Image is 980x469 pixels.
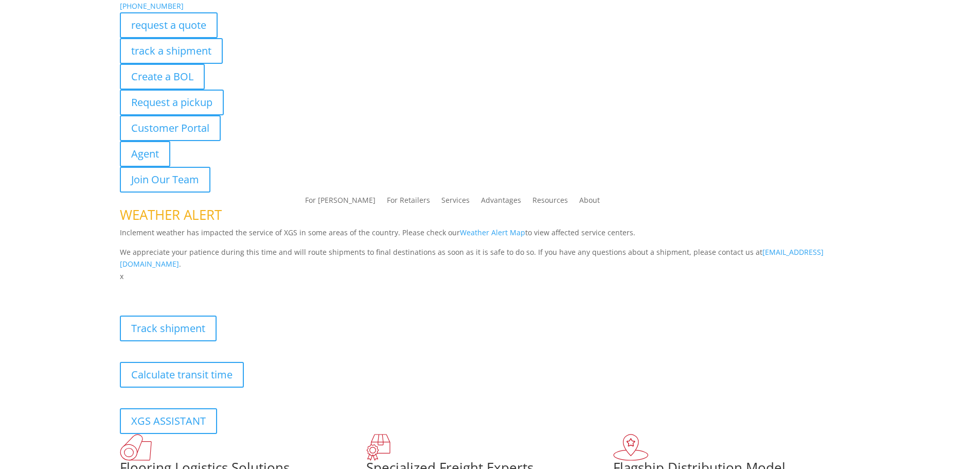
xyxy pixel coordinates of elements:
a: Weather Alert Map [460,228,525,237]
a: Calculate transit time [120,362,244,388]
a: Customer Portal [120,115,221,141]
img: xgs-icon-focused-on-flooring-red [366,434,390,461]
p: Inclement weather has impacted the service of XGS in some areas of the country. Please check our ... [120,227,861,246]
a: XGS ASSISTANT [120,408,217,434]
a: About [579,197,600,208]
a: Services [441,197,470,208]
a: Request a pickup [120,90,224,115]
p: We appreciate your patience during this time and will route shipments to final destinations as so... [120,246,861,271]
a: [PHONE_NUMBER] [120,1,184,11]
img: xgs-icon-total-supply-chain-intelligence-red [120,434,152,461]
a: Advantages [481,197,521,208]
p: x [120,270,861,283]
a: Join Our Team [120,167,210,193]
b: Visibility, transparency, and control for your entire supply chain. [120,284,349,294]
a: Track shipment [120,316,217,341]
a: track a shipment [120,38,223,64]
img: xgs-icon-flagship-distribution-model-red [613,434,649,461]
a: request a quote [120,12,218,38]
a: Agent [120,141,170,167]
span: WEATHER ALERT [120,205,222,224]
a: Resources [532,197,568,208]
a: For [PERSON_NAME] [305,197,376,208]
a: Create a BOL [120,64,205,90]
a: For Retailers [387,197,430,208]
